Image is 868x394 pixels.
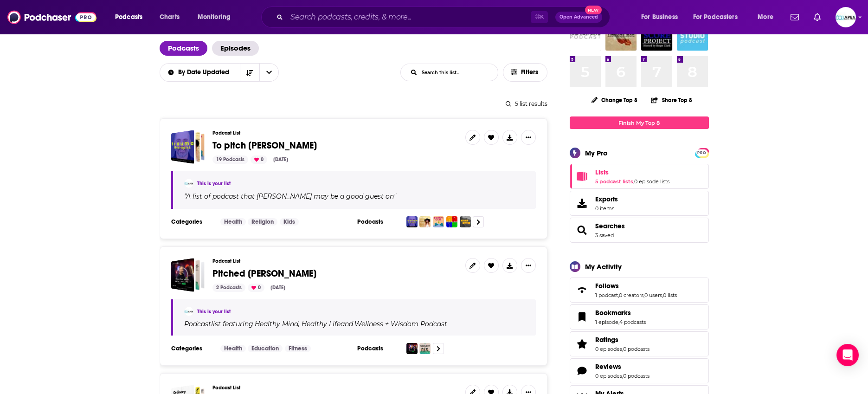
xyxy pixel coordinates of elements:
[115,11,142,24] span: Podcasts
[212,284,245,292] div: 2 Podcasts
[251,155,267,164] div: 0
[696,149,707,156] span: PRO
[641,19,672,51] img: The Fourscore Project
[253,320,341,328] a: Healthy Mind, Healthy Life
[836,7,856,27] img: User Profile
[595,346,622,352] a: 0 episodes
[641,11,678,24] span: For Business
[521,69,540,76] span: Filters
[619,319,646,325] a: 4 podcasts
[160,100,547,107] div: 5 list results
[212,130,458,136] h3: Podcast List
[595,168,669,176] a: Lists
[212,385,458,391] h3: Podcast List
[622,373,623,379] span: ,
[570,331,709,356] span: Ratings
[570,116,709,129] a: Finish My Top 8
[751,10,785,25] button: open menu
[212,269,316,279] a: Pitched [PERSON_NAME]
[285,345,311,352] a: Fitness
[197,181,231,187] a: This is your list
[595,362,621,371] span: Reviews
[622,346,623,352] span: ,
[595,232,614,239] a: 3 saved
[595,319,618,325] a: 1 episode
[573,310,592,323] a: Bookmarks
[212,140,317,151] span: To pitch [PERSON_NAME]
[406,216,418,227] img: The Trauma Therapist
[267,284,289,292] div: [DATE]
[573,337,592,350] a: Ratings
[220,218,246,226] a: Health
[460,216,471,227] img: Voices of Esalen
[573,364,592,377] a: Reviews
[810,9,824,25] a: Show notifications dropdown
[595,292,618,298] a: 1 podcast
[341,320,353,328] span: and
[570,358,709,383] span: Reviews
[595,282,619,290] span: Follows
[186,192,394,200] span: A list of podcast that [PERSON_NAME] may be a good guest on
[184,307,193,316] img: Apex Photo Studios
[433,216,444,227] img: Therapy Chat
[270,6,619,28] div: Search podcasts, credits, & more...
[419,216,431,227] img: DEPTH Work: A Holistic Mental Health Podcast
[280,218,299,226] a: Kids
[595,336,618,344] span: Ratings
[634,178,669,185] a: 0 episode lists
[570,19,601,51] img: And Now Love Podcast
[109,10,154,25] button: open menu
[595,178,633,185] a: 5 podcast lists
[198,11,231,24] span: Monitoring
[521,130,536,145] button: Show More Button
[573,224,592,237] a: Searches
[619,292,643,298] a: 0 creators
[503,63,547,82] button: Filters
[248,284,264,292] div: 0
[573,284,592,297] a: Follows
[836,7,856,27] span: Logged in as Apex
[595,195,618,203] span: Exports
[595,373,622,379] a: 0 episodes
[531,11,548,23] span: ⌘ K
[178,69,232,76] span: By Date Updated
[184,179,193,188] a: Apex Photo Studios
[758,11,773,24] span: More
[171,345,213,352] h3: Categories
[693,11,738,24] span: For Podcasters
[635,10,689,25] button: open menu
[287,10,531,25] input: Search podcasts, credits, & more...
[618,292,619,298] span: ,
[595,309,646,317] a: Bookmarks
[687,10,751,25] button: open menu
[559,15,598,19] span: Open Advanced
[184,192,396,200] span: " "
[270,155,292,164] div: [DATE]
[585,6,602,14] span: New
[595,362,649,371] a: Reviews
[595,336,649,344] a: Ratings
[585,149,608,157] div: My Pro
[171,218,213,226] h3: Categories
[623,346,649,352] a: 0 podcasts
[171,130,205,164] a: To pitch Loren
[696,149,707,156] a: PRO
[212,41,259,56] a: Episodes
[212,268,316,279] span: Pitched [PERSON_NAME]
[191,10,243,25] button: open menu
[663,292,677,298] a: 0 lists
[353,320,447,328] a: Wellness + Wisdom Podcast
[586,94,643,106] button: Change Top 8
[618,319,619,325] span: ,
[595,222,625,230] a: Searches
[212,155,248,164] div: 19 Podcasts
[248,218,277,226] a: Religion
[836,7,856,27] button: Show profile menu
[633,178,634,185] span: ,
[644,292,662,298] a: 0 users
[160,63,279,82] h2: Choose List sort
